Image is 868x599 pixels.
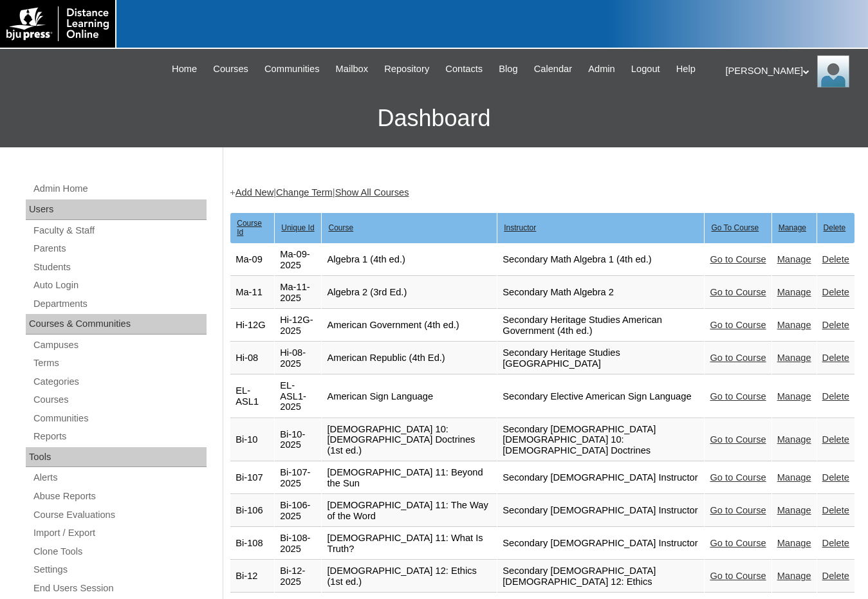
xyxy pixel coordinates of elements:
u: Course [328,223,353,232]
td: Ma-11-2025 [275,277,321,309]
td: American Republic (4th Ed.) [322,342,497,374]
a: Manage [777,538,811,548]
a: Help [670,62,702,77]
td: Bi-106-2025 [275,495,321,527]
td: Bi-12 [230,560,274,593]
a: Home [165,62,203,77]
td: American Sign Language [322,375,497,418]
a: Add New [235,187,273,198]
td: [DEMOGRAPHIC_DATA] 11: The Way of the Word [322,495,497,527]
td: [DEMOGRAPHIC_DATA] 10: [DEMOGRAPHIC_DATA] Doctrines (1st ed.) [322,419,497,462]
u: Instructor [504,223,536,232]
a: Manage [777,353,811,363]
a: Manage [777,571,811,581]
a: Courses [207,62,255,77]
a: Delete [822,391,849,401]
a: Manage [777,320,811,330]
a: Delete [822,320,849,330]
a: Admin [582,62,622,77]
a: Students [32,259,207,275]
span: Contacts [445,62,483,77]
img: logo-white.png [6,6,109,41]
a: Logout [625,62,667,77]
td: EL-ASL1 [230,375,274,418]
a: Go to Course [710,320,766,330]
a: Calendar [528,62,578,77]
td: Bi-107 [230,462,274,494]
td: Bi-10-2025 [275,419,321,462]
td: American Government (4th ed.) [322,309,497,342]
a: Course Evaluations [32,507,207,523]
a: Go to Course [710,254,766,264]
td: Secondary [DEMOGRAPHIC_DATA] [DEMOGRAPHIC_DATA] 12: Ethics [497,560,704,593]
a: Reports [32,429,207,445]
td: Secondary Math Algebra 1 (4th ed.) [497,244,704,276]
a: Import / Export [32,525,207,541]
td: Secondary [DEMOGRAPHIC_DATA] Instructor [497,528,704,560]
td: Secondary Math Algebra 2 [497,277,704,309]
a: Clone Tools [32,544,207,560]
td: Bi-12-2025 [275,560,321,593]
a: Go to Course [710,287,766,297]
a: Auto Login [32,277,207,293]
td: Bi-107-2025 [275,462,321,494]
a: Departments [32,296,207,312]
u: Course Id [237,219,262,237]
a: Communities [258,62,326,77]
td: Algebra 1 (4th ed.) [322,244,497,276]
a: Manage [777,287,811,297]
div: Courses & Communities [26,314,207,335]
td: Hi-08-2025 [275,342,321,374]
u: Manage [779,223,806,232]
td: [DEMOGRAPHIC_DATA] 12: Ethics (1st ed.) [322,560,497,593]
span: Communities [264,62,320,77]
span: Calendar [534,62,572,77]
td: Bi-106 [230,495,274,527]
a: Go to Course [710,434,766,445]
img: Melanie Sevilla [817,55,849,88]
a: Abuse Reports [32,488,207,504]
a: Repository [378,62,436,77]
a: Manage [777,472,811,483]
td: Bi-10 [230,419,274,462]
span: Mailbox [336,62,369,77]
a: Delete [822,287,849,297]
a: Blog [492,62,524,77]
td: Bi-108 [230,528,274,560]
a: Delete [822,353,849,363]
a: Go to Course [710,353,766,363]
a: Manage [777,254,811,264]
td: [DEMOGRAPHIC_DATA] 11: Beyond the Sun [322,462,497,494]
td: Ma-11 [230,277,274,309]
td: Hi-12G-2025 [275,309,321,342]
u: Delete [824,223,846,232]
td: Algebra 2 (3rd Ed.) [322,277,497,309]
td: Secondary [DEMOGRAPHIC_DATA] Instructor [497,462,704,494]
a: Terms [32,355,207,371]
a: Categories [32,374,207,390]
a: Contacts [439,62,489,77]
td: Hi-08 [230,342,274,374]
a: Delete [822,434,849,445]
td: Secondary Elective American Sign Language [497,375,704,418]
td: Secondary Heritage Studies [GEOGRAPHIC_DATA] [497,342,704,374]
td: Secondary [DEMOGRAPHIC_DATA] [DEMOGRAPHIC_DATA] 10: [DEMOGRAPHIC_DATA] Doctrines [497,419,704,462]
div: Users [26,199,207,220]
a: Parents [32,241,207,257]
a: Show All Courses [335,187,409,198]
span: Help [676,62,696,77]
a: Go to Course [710,505,766,515]
u: Unique Id [281,223,314,232]
a: Admin Home [32,181,207,197]
a: Faculty & Staff [32,223,207,239]
a: Manage [777,434,811,445]
span: Repository [384,62,429,77]
div: + | | [230,186,855,199]
td: Ma-09 [230,244,274,276]
a: Go to Course [710,538,766,548]
h3: Dashboard [6,89,862,147]
a: Go to Course [710,571,766,581]
a: Manage [777,391,811,401]
td: Secondary [DEMOGRAPHIC_DATA] Instructor [497,495,704,527]
a: Delete [822,571,849,581]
